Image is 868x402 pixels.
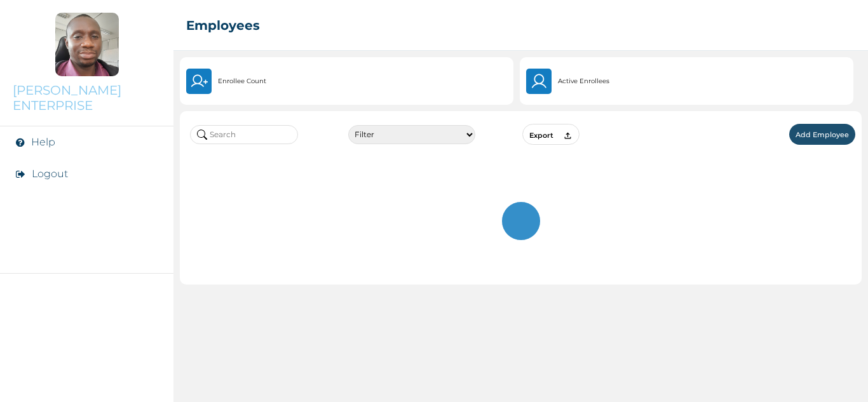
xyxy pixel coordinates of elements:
p: Enrollee Count [218,76,266,86]
img: User.4b94733241a7e19f64acd675af8f0752.svg [530,72,548,90]
img: UserPlus.219544f25cf47e120833d8d8fc4c9831.svg [190,72,208,90]
a: Help [31,136,55,148]
button: Add Employee [789,124,855,145]
h2: Employees [186,18,260,33]
img: RelianceHMO's Logo [13,370,161,389]
input: Search [190,125,298,144]
img: Company [55,13,119,76]
p: [PERSON_NAME] ENTERPRISE [13,83,161,113]
button: Export [522,124,580,145]
button: Logout [32,168,68,180]
p: Active Enrollees [558,76,609,86]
